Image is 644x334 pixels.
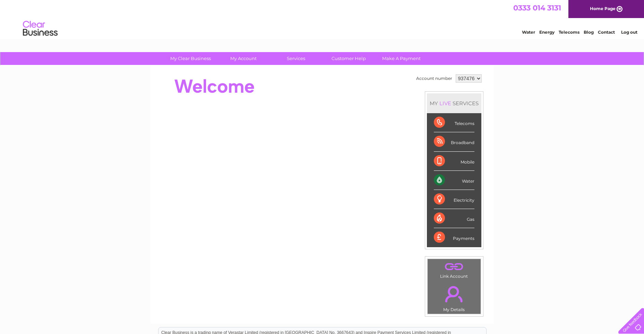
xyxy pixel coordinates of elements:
[429,261,479,273] a: .
[522,30,535,35] a: Water
[434,228,474,247] div: Payments
[434,171,474,190] div: Water
[434,209,474,228] div: Gas
[414,73,454,84] td: Account number
[434,132,474,151] div: Broadband
[162,52,219,65] a: My Clear Business
[427,259,481,281] td: Link Account
[427,93,481,113] div: MY SERVICES
[559,30,579,35] a: Telecoms
[427,280,481,314] td: My Details
[429,282,479,306] a: .
[434,152,474,171] div: Mobile
[438,100,453,107] div: LIVE
[320,52,377,65] a: Customer Help
[158,4,486,34] div: Clear Business is a trading name of Verastar Limited (registered in [GEOGRAPHIC_DATA] No. 3667643...
[513,3,561,12] a: 0333 014 3131
[598,30,615,35] a: Contact
[621,30,637,35] a: Log out
[267,52,325,65] a: Services
[23,18,58,39] img: logo.png
[584,30,594,35] a: Blog
[539,30,555,35] a: Energy
[434,190,474,209] div: Electricity
[215,52,272,65] a: My Account
[373,52,430,65] a: Make A Payment
[434,113,474,132] div: Telecoms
